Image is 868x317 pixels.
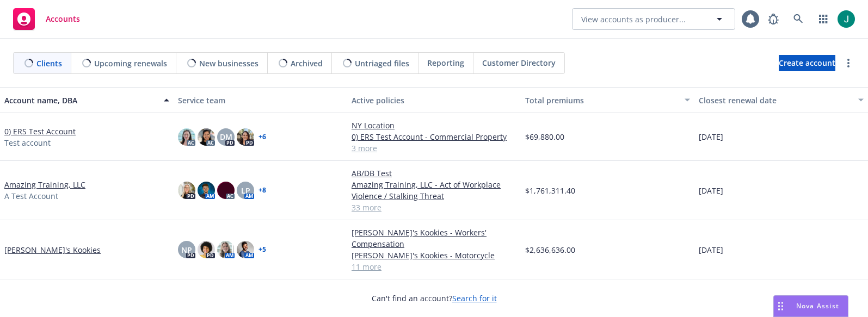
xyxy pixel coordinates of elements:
span: Test account [4,137,51,148]
a: 0) ERS Test Account - Commercial Property [352,131,516,142]
span: Accounts [46,15,80,23]
img: photo [838,10,855,28]
a: Switch app [812,8,834,30]
span: View accounts as producer... [581,14,686,25]
a: [PERSON_NAME]'s Kookies [4,244,101,256]
img: photo [178,182,195,199]
button: Nova Assist [773,295,848,317]
span: A Test Account [4,190,58,202]
button: Active policies [347,87,521,113]
a: Report a Bug [762,8,784,30]
span: Untriaged files [355,58,409,69]
a: 33 more [352,202,516,213]
a: Search [787,8,809,30]
span: Archived [291,58,323,69]
button: View accounts as producer... [572,8,735,30]
span: LP [241,185,250,196]
span: Create account [779,53,835,73]
span: Customer Directory [482,57,556,69]
span: $2,636,636.00 [525,244,575,256]
span: [DATE] [699,131,723,142]
span: Reporting [427,57,464,69]
a: 0) ERS Test Account [4,126,76,137]
span: [DATE] [699,185,723,196]
span: Clients [36,58,62,69]
button: Service team [174,87,347,113]
img: photo [237,128,254,146]
a: 11 more [352,261,516,272]
span: $69,880.00 [525,131,564,142]
div: Drag to move [774,296,787,316]
a: Amazing Training, LLC - Act of Workplace Violence / Stalking Threat [352,179,516,202]
span: DM [220,131,232,142]
a: [PERSON_NAME]'s Kookies - Workers' Compensation [352,227,516,250]
a: [PERSON_NAME]'s Kookies - Motorcycle [352,250,516,261]
a: Search for it [452,293,497,303]
span: [DATE] [699,244,723,256]
img: photo [198,182,215,199]
span: Can't find an account? [372,293,497,304]
span: $1,761,311.40 [525,185,575,196]
a: Accounts [9,4,84,34]
div: Total premiums [525,95,678,106]
span: NP [181,244,192,256]
button: Closest renewal date [694,87,868,113]
a: 3 more [352,142,516,154]
a: AB/DB Test [352,167,516,179]
a: Amazing Training, LLC [4,179,85,190]
span: New businesses [199,58,258,69]
a: + 8 [258,187,266,194]
a: + 6 [258,134,266,140]
div: Account name, DBA [4,95,157,106]
div: Active policies [352,95,516,106]
img: photo [198,128,215,146]
img: photo [198,241,215,258]
img: photo [217,182,235,199]
a: Create account [779,55,835,71]
img: photo [178,128,195,146]
img: photo [237,241,254,258]
img: photo [217,241,235,258]
div: Closest renewal date [699,95,852,106]
a: NY Location [352,120,516,131]
span: Nova Assist [796,301,839,310]
div: Service team [178,95,343,106]
a: + 5 [258,246,266,253]
button: Total premiums [521,87,694,113]
span: Upcoming renewals [94,58,167,69]
a: more [842,57,855,70]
